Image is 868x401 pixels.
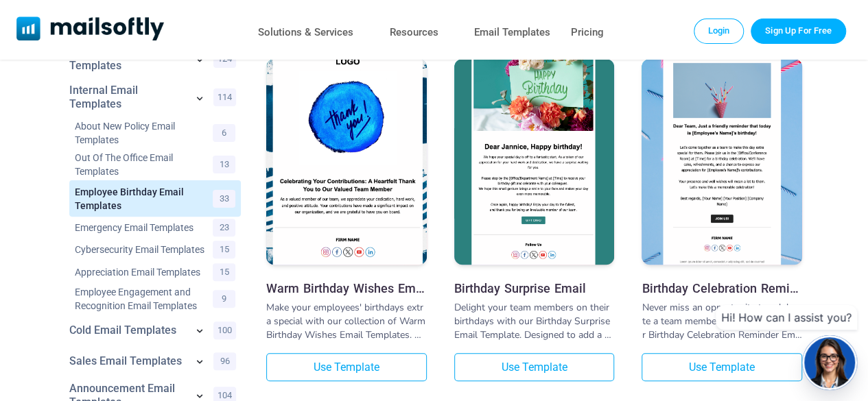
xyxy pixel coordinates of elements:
a: Birthday Celebration Reminder Email [642,59,802,268]
a: Trial [751,19,846,43]
a: Category [69,324,186,337]
a: Show subcategories for Cold Email Templates [193,324,207,340]
a: Birthday Surprise Email [454,59,615,268]
img: agent [802,337,857,388]
img: Warm Birthday Wishes Email [266,42,427,280]
a: Use Template [642,353,802,381]
a: Birthday Celebration Reminder Email [642,281,802,295]
a: Category [75,285,206,313]
a: Category [75,243,206,256]
a: Warm Birthday Wishes Email [266,59,427,268]
a: Category [75,119,206,147]
a: Warm Birthday Wishes Email [266,281,427,295]
a: Show subcategories for Business Email Templates [193,53,207,69]
img: Mailsoftly Logo [16,16,164,40]
img: Birthday Celebration Reminder Email [642,32,802,291]
a: Category [69,354,186,368]
div: Hi! How can I assist you? [716,305,857,330]
a: Category [75,221,206,234]
a: Mailsoftly [16,16,164,43]
a: Category [75,185,206,212]
a: Resources [390,23,438,42]
a: Show subcategories for Internal Email Templates [193,91,207,108]
a: Show subcategories for Sales Email Templates [193,354,207,371]
a: Email Templates [474,23,550,42]
a: Category [75,151,206,178]
a: Login [694,19,744,43]
a: Solutions & Services [258,23,353,42]
a: Birthday Surprise Email [454,281,615,295]
div: Never miss an opportunity to celebrate a team member's birthday with our Birthday Celebration Rem... [642,301,802,342]
div: Make your employees' birthdays extra special with our collection of Warm Birthday Wishes Email Te... [266,301,427,342]
img: Birthday Surprise Email [454,38,615,286]
a: Category [69,84,186,111]
div: Delight your team members on their birthdays with our Birthday Surprise Email Template. Designed ... [454,301,615,342]
a: Category [75,265,206,279]
a: Use Template [266,353,427,381]
a: Use Template [454,353,615,381]
a: Pricing [571,23,604,42]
